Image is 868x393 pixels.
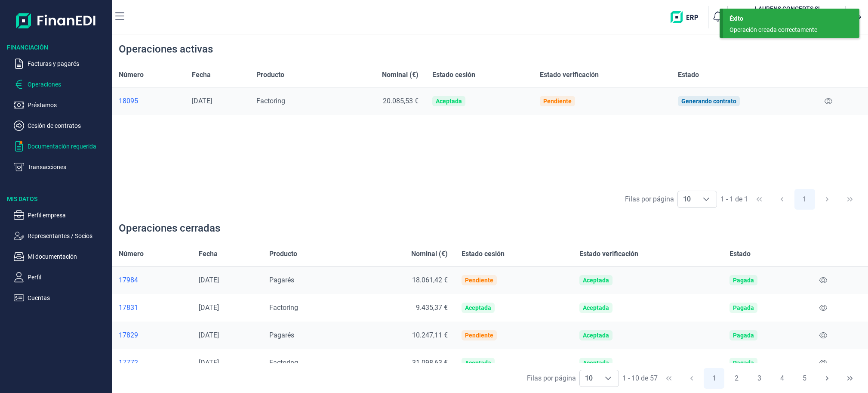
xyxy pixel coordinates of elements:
[269,276,294,284] span: Pagarés
[817,368,837,389] button: Next Page
[729,25,846,34] div: Operación creada correctamente
[465,359,491,366] div: Aceptada
[28,231,108,241] p: Representantes / Socios
[678,191,696,207] span: 10
[28,251,108,262] p: Mi documentación
[256,70,284,80] span: Producto
[817,189,837,210] button: Next Page
[733,359,754,366] div: Pagada
[748,4,828,13] h3: LAURENS CONCEPTS SL
[119,303,185,312] a: 17831
[733,332,754,339] div: Pagada
[14,100,108,110] button: Préstamos
[28,162,108,172] p: Transacciones
[622,375,658,382] span: 1 - 10 de 57
[119,276,185,285] a: 17984
[28,293,108,303] p: Cuentas
[199,331,255,340] div: [DATE]
[704,368,724,389] button: Page 1
[411,249,448,259] span: Nominal (€)
[681,368,702,389] button: Previous Page
[583,359,609,366] div: Aceptada
[729,249,751,259] span: Estado
[749,368,770,389] button: Page 3
[696,191,717,207] div: Choose
[192,97,243,105] div: [DATE]
[16,7,96,34] img: Logo de aplicación
[119,359,185,367] a: 17772
[269,359,298,367] span: Factoring
[772,189,792,210] button: Previous Page
[199,276,255,285] div: [DATE]
[465,277,493,284] div: Pendiente
[681,98,736,105] div: Generando contrato
[720,196,748,203] span: 1 - 1 de 1
[731,4,842,30] button: LALAURENS CONCEPTS SL[PERSON_NAME] [PERSON_NAME](B66109042)
[733,304,754,311] div: Pagada
[598,370,619,387] div: Choose
[14,210,108,220] button: Perfil empresa
[256,97,285,105] span: Factoring
[28,272,108,282] p: Perfil
[28,141,108,152] p: Documentación requerida
[14,293,108,303] button: Cuentas
[14,59,108,69] button: Facturas y pagarés
[540,70,599,80] span: Estado verificación
[269,249,297,259] span: Producto
[462,249,505,259] span: Estado cesión
[580,370,598,387] span: 10
[269,303,298,312] span: Factoring
[583,277,609,284] div: Aceptada
[412,359,448,367] span: 31.098,63 €
[579,249,638,259] span: Estado verificación
[119,249,144,259] span: Número
[625,194,674,204] div: Filas por página
[28,210,108,220] p: Perfil empresa
[726,368,747,389] button: Page 2
[436,98,462,105] div: Aceptada
[729,14,853,23] div: Éxito
[14,272,108,282] button: Perfil
[14,121,108,131] button: Cesión de contratos
[382,70,419,80] span: Nominal (€)
[794,368,815,389] button: Page 5
[432,70,475,80] span: Estado cesión
[14,79,108,90] button: Operaciones
[119,42,213,56] div: Operaciones activas
[28,79,108,90] p: Operaciones
[383,97,419,105] span: 20.085,53 €
[678,70,699,80] span: Estado
[465,304,491,311] div: Aceptada
[28,59,108,69] p: Facturas y pagarés
[192,70,211,80] span: Fecha
[543,98,572,105] div: Pendiente
[119,331,185,340] a: 17829
[199,303,255,312] div: [DATE]
[119,70,144,80] span: Número
[269,331,294,339] span: Pagarés
[119,97,178,105] a: 18095
[14,141,108,152] button: Documentación requerida
[199,249,218,259] span: Fecha
[794,189,815,210] button: Page 1
[659,368,679,389] button: First Page
[671,11,705,23] img: erp
[412,331,448,339] span: 10.247,11 €
[733,277,754,284] div: Pagada
[14,231,108,241] button: Representantes / Socios
[416,303,448,312] span: 9.435,37 €
[14,251,108,262] button: Mi documentación
[583,304,609,311] div: Aceptada
[28,121,108,131] p: Cesión de contratos
[749,189,770,210] button: First Page
[772,368,792,389] button: Page 4
[412,276,448,284] span: 18.061,42 €
[14,162,108,172] button: Transacciones
[199,359,255,367] div: [DATE]
[28,100,108,110] p: Préstamos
